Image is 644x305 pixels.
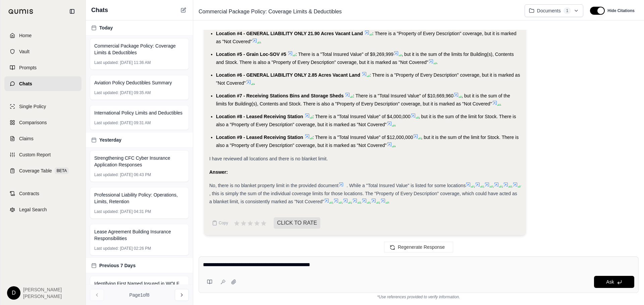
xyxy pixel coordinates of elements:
[274,217,320,229] span: CLICK TO RATE
[4,76,82,91] a: Chats
[254,80,255,86] span: .
[120,246,151,251] span: [DATE] 02:26 PM
[99,24,113,31] span: Today
[94,90,119,95] span: Last updated:
[398,244,445,250] span: Regenerate Response
[7,286,20,300] div: D
[260,39,261,44] span: .
[388,199,390,204] span: .
[94,280,184,294] span: Identifying First Named Insured in WOLF Policy
[296,52,393,57] span: : There is a "Total Insured Value" of $9,269,999
[19,48,30,55] span: Vault
[332,199,333,204] span: ,
[120,90,151,95] span: [DATE] 09:35 AM
[94,43,184,56] span: Commercial Package Policy: Coverage Limits & Deductibles
[19,135,34,142] span: Claims
[19,32,32,39] span: Home
[370,199,371,204] span: ,
[120,120,151,126] span: [DATE] 09:31 AM
[129,292,150,298] span: Page 1 of 8
[216,72,520,86] span: : There is a "Property of Every Description" coverage, but it is marked as "Not Covered"
[19,64,37,71] span: Prompts
[492,183,494,188] span: ,
[99,137,121,143] span: Yesterday
[216,31,363,36] span: Location #4 - GENERAL LIABILITY ONLY 21.90 Acres Vacant Land
[511,183,513,188] span: ,
[474,183,475,188] span: ,
[4,186,82,201] a: Contracts
[379,199,380,204] span: ,
[19,190,39,197] span: Contracts
[120,209,151,214] span: [DATE] 04:31 PM
[120,60,151,65] span: [DATE] 11:36 AM
[99,262,136,269] span: Previous 7 Days
[216,93,343,98] span: Location #7 - Receiving Stations Bins and Storage Sheds
[8,9,34,14] img: Qumis Logo
[525,4,584,17] button: Documents1
[4,163,82,178] a: Coverage TableBETA
[67,6,77,17] button: Collapse sidebar
[216,31,517,44] span: : There is a "Property of Every Description" coverage, but it is marked as "Not Covered"
[216,114,303,119] span: Location #8 - Leased Receiving Station
[199,293,639,300] div: *Use references provided to verify information.
[216,135,303,140] span: Location #9 - Leased Receiving Station
[19,103,46,110] span: Single Policy
[19,206,47,213] span: Legal Search
[4,131,82,146] a: Claims
[4,147,82,162] a: Custom Report
[353,93,453,98] span: : There is a "Total Insured Value" of $10,669,960
[594,276,634,288] button: Ask
[196,6,344,17] span: Commercial Package Policy: Coverage Limits & Deductibles
[19,119,47,126] span: Comparisons
[360,199,362,204] span: ,
[209,169,228,175] strong: Answer:
[216,93,510,106] span: , but it is the sum of the limits for Building(s), Contents and Stock. There is also a "Property ...
[313,135,413,140] span: : There is a "Total Insured Value" of $12,000,000
[395,143,396,148] span: .
[209,156,328,161] span: I have reviewed all locations and there is no blanket limit.
[19,151,51,158] span: Custom Report
[341,199,343,204] span: ,
[502,183,503,188] span: ,
[346,183,466,188] span: . While a "Total Insured Value" is listed for some locations
[91,5,108,15] span: Chats
[216,72,360,78] span: Location #6 - GENERAL LIABILITY ONLY 2.85 Acres Vacant Land
[483,183,484,188] span: ,
[351,199,352,204] span: ,
[55,167,69,174] span: BETA
[94,120,119,126] span: Last updated:
[94,209,119,214] span: Last updated:
[500,101,501,106] span: .
[94,155,184,168] span: Strengthening CFC Cyber Insurance Application Responses
[216,52,286,57] span: Location #5 - Grain Loc-SOV #5
[313,114,411,119] span: : There is a "Total Insured Value" of $4,000,000
[4,44,82,59] a: Vault
[4,28,82,43] a: Home
[179,6,187,14] button: New Chat
[19,167,52,174] span: Coverage Table
[94,79,172,86] span: Aviation Policy Deductibles Summary
[94,172,119,177] span: Last updated:
[395,122,396,127] span: .
[94,60,119,65] span: Last updated:
[216,135,519,148] span: , but it is the sum of the limit for Stock. There is also a "Property of Every Description" cover...
[196,6,519,17] div: Edit Title
[23,286,62,293] span: [PERSON_NAME]
[94,246,119,251] span: Last updated:
[209,183,338,188] span: No, there is no blanket property limit in the provided document
[120,172,151,177] span: [DATE] 06:43 PM
[4,202,82,217] a: Legal Search
[94,192,184,205] span: Professional Liability Policy: Operations, Limits, Retention
[4,60,82,75] a: Prompts
[23,293,62,300] span: [PERSON_NAME]
[384,242,453,252] button: Regenerate Response
[4,99,82,114] a: Single Policy
[209,216,231,230] button: Copy
[537,7,561,14] span: Documents
[563,7,571,14] span: 1
[209,191,517,204] span: , this is simply the sum of the individual coverage limits for those locations. The "Property of ...
[94,228,184,242] span: Lease Agreement Building Insurance Responsibilities
[606,279,614,285] span: Ask
[94,109,182,116] span: International Policy Limits and Deductibles
[216,52,514,65] span: , but it is the sum of the limits for Building(s), Contents and Stock. There is also a "Property ...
